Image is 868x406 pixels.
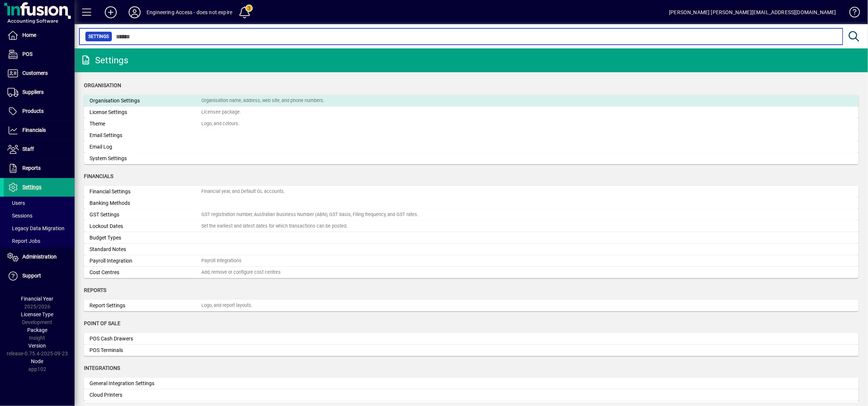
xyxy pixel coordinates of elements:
[7,225,65,231] span: Legacy Data Migration
[89,222,201,230] div: Lockout Dates
[22,254,57,260] span: Administration
[84,209,859,221] a: GST SettingsGST registration number, Australian Business Number (ABN), GST basis, Filing frequenc...
[84,389,859,401] a: Cloud Printers
[4,159,75,178] a: Reports
[84,118,859,130] a: ThemeLogo, and colours.
[22,127,46,133] span: Financials
[89,199,201,207] div: Banking Methods
[22,89,44,95] span: Suppliers
[4,235,75,247] a: Report Jobs
[99,6,123,19] button: Add
[84,130,859,141] a: Email Settings
[29,343,46,349] span: Version
[84,141,859,153] a: Email Log
[89,108,201,116] div: License Settings
[4,267,75,285] a: Support
[89,211,201,219] div: GST Settings
[89,188,201,196] div: Financial Settings
[84,186,859,197] a: Financial SettingsFinancial year, and Default GL accounts.
[21,311,54,317] span: Licensee Type
[89,143,201,151] div: Email Log
[89,269,201,276] div: Cost Centres
[7,238,40,244] span: Report Jobs
[89,346,201,354] div: POS Terminals
[89,380,201,387] div: General Integration Settings
[123,6,147,19] button: Profile
[201,211,418,218] div: GST registration number, Australian Business Number (ABN), GST basis, Filing frequency, and GST r...
[84,232,859,244] a: Budget Types
[84,333,859,345] a: POS Cash Drawers
[21,296,54,302] span: Financial Year
[201,120,239,127] div: Logo, and colours.
[22,70,48,76] span: Customers
[7,213,32,219] span: Sessions
[89,155,201,162] div: System Settings
[27,327,47,333] span: Package
[84,320,120,326] span: Point of Sale
[84,221,859,232] a: Lockout DatesSet the earliest and latest dates for which transactions can be posted.
[84,95,859,107] a: Organisation SettingsOrganisation name, address, web site, and phone numbers.
[22,184,41,190] span: Settings
[89,245,201,253] div: Standard Notes
[4,140,75,159] a: Staff
[88,33,109,40] span: Settings
[84,255,859,267] a: Payroll IntegrationPayroll Integrations
[669,6,836,18] div: [PERSON_NAME] [PERSON_NAME][EMAIL_ADDRESS][DOMAIN_NAME]
[22,273,41,279] span: Support
[4,45,75,64] a: POS
[201,223,347,230] div: Set the earliest and latest dates for which transactions can be posted.
[84,197,859,209] a: Banking Methods
[22,32,36,38] span: Home
[89,120,201,128] div: Theme
[4,121,75,140] a: Financials
[84,378,859,389] a: General Integration Settings
[22,51,32,57] span: POS
[4,26,75,45] a: Home
[4,197,75,209] a: Users
[84,365,120,371] span: Integrations
[201,257,242,264] div: Payroll Integrations
[84,173,113,179] span: Financials
[4,102,75,121] a: Products
[22,165,41,171] span: Reports
[147,6,232,18] div: Engineering Access - does not expire
[7,200,25,206] span: Users
[22,146,34,152] span: Staff
[80,54,128,66] div: Settings
[84,153,859,164] a: System Settings
[201,109,241,116] div: Licensee package.
[4,248,75,266] a: Administration
[22,108,44,114] span: Products
[89,234,201,242] div: Budget Types
[89,131,201,139] div: Email Settings
[4,64,75,83] a: Customers
[89,257,201,265] div: Payroll Integration
[4,83,75,102] a: Suppliers
[31,358,44,364] span: Node
[84,244,859,255] a: Standard Notes
[89,302,201,310] div: Report Settings
[84,82,121,88] span: Organisation
[84,345,859,356] a: POS Terminals
[89,391,201,399] div: Cloud Printers
[89,97,201,105] div: Organisation Settings
[84,267,859,278] a: Cost CentresAdd, remove or configure cost centres
[201,188,285,195] div: Financial year, and Default GL accounts.
[84,287,106,293] span: Reports
[4,222,75,235] a: Legacy Data Migration
[201,302,252,309] div: Logo, and report layouts.
[4,209,75,222] a: Sessions
[89,335,201,343] div: POS Cash Drawers
[844,1,859,26] a: Knowledge Base
[84,107,859,118] a: License SettingsLicensee package.
[201,97,324,104] div: Organisation name, address, web site, and phone numbers.
[201,269,281,276] div: Add, remove or configure cost centres
[84,300,859,311] a: Report SettingsLogo, and report layouts.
